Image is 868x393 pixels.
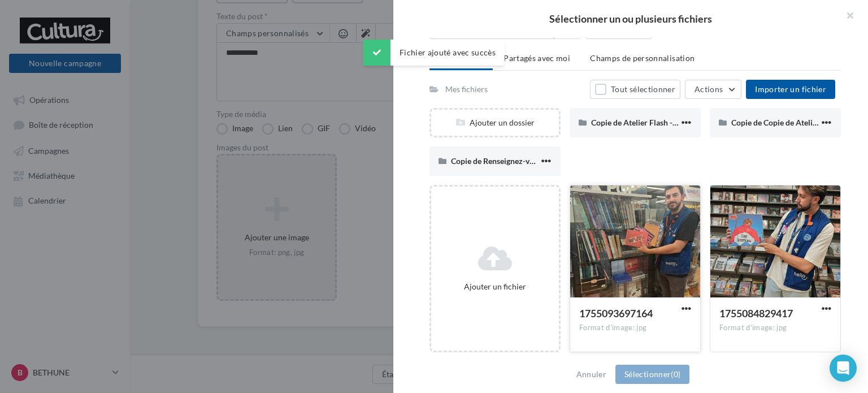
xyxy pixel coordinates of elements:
[572,368,611,381] button: Annuler
[363,40,505,66] div: Fichier ajouté avec succès
[579,323,691,333] div: Format d'image: jpg
[436,281,554,292] div: Ajouter un fichier
[671,369,680,379] span: (0)
[411,14,850,24] h2: Sélectionner un ou plusieurs fichiers
[504,53,570,63] span: Partagés avec moi
[431,117,559,128] div: Ajouter un dossier
[685,80,741,99] button: Actions
[695,84,723,94] span: Actions
[445,84,488,95] div: Mes fichiers
[591,118,698,127] span: Copie de Atelier Flash - 30 min
[451,156,633,166] span: Copie de Renseignez-vous auprès de nos conseillers.
[590,80,680,99] button: Tout sélectionner
[579,307,653,319] span: 1755093697164
[719,307,793,319] span: 1755084829417
[830,355,857,382] div: Open Intercom Messenger
[615,365,689,384] button: Sélectionner(0)
[590,53,695,63] span: Champs de personnalisation
[746,80,835,99] button: Importer un fichier
[719,323,831,333] div: Format d'image: jpg
[755,84,826,94] span: Importer un fichier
